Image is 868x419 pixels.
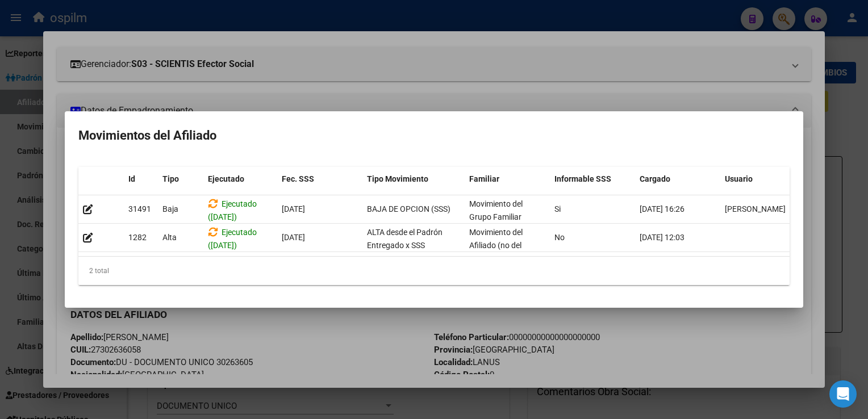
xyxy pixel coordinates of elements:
[725,204,786,213] span: [PERSON_NAME]
[208,228,257,250] span: Ejecutado ([DATE])
[128,233,147,242] span: 1282
[465,167,550,191] datatable-header-cell: Familiar
[469,174,499,183] span: Familiar
[469,228,523,263] span: Movimiento del Afiliado (no del grupo)
[640,233,685,242] span: [DATE] 12:03
[282,204,305,213] span: [DATE]
[128,174,135,183] span: Id
[720,167,806,191] datatable-header-cell: Usuario
[162,174,179,183] span: Tipo
[554,204,561,213] span: Si
[640,204,685,213] span: [DATE] 16:26
[362,167,465,191] datatable-header-cell: Tipo Movimiento
[162,233,177,242] span: Alta
[554,233,565,242] span: No
[282,174,314,183] span: Fec. SSS
[78,257,790,285] div: 2 total
[124,167,158,191] datatable-header-cell: Id
[277,167,362,191] datatable-header-cell: Fec. SSS
[367,228,443,250] span: ALTA desde el Padrón Entregado x SSS
[162,204,178,213] span: Baja
[282,233,305,242] span: [DATE]
[550,167,635,191] datatable-header-cell: Informable SSS
[554,174,611,183] span: Informable SSS
[635,167,720,191] datatable-header-cell: Cargado
[469,199,523,221] span: Movimiento del Grupo Familiar
[367,204,450,213] span: BAJA DE OPCION (SSS)
[158,167,203,191] datatable-header-cell: Tipo
[640,174,670,183] span: Cargado
[208,199,257,221] span: Ejecutado ([DATE])
[78,125,790,146] h2: Movimientos del Afiliado
[829,380,857,408] div: Open Intercom Messenger
[128,204,151,213] span: 31491
[367,174,428,183] span: Tipo Movimiento
[208,174,244,183] span: Ejecutado
[725,174,753,183] span: Usuario
[203,167,277,191] datatable-header-cell: Ejecutado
